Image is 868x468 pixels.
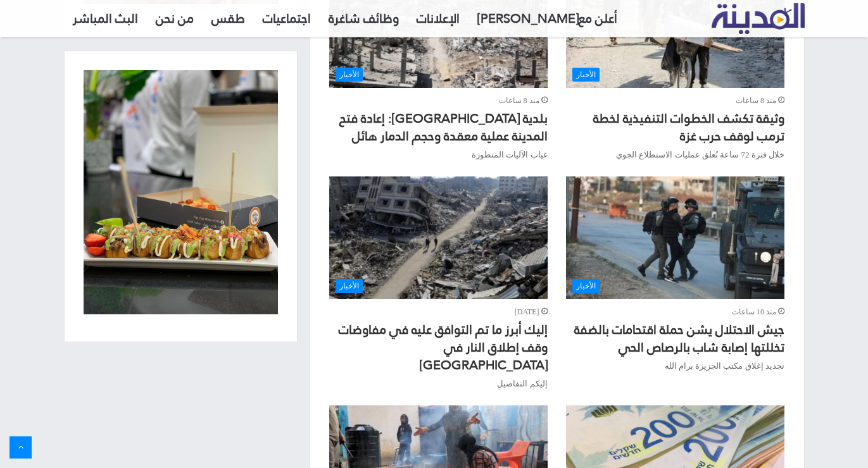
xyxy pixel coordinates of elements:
span: الأخبار [336,279,363,293]
img: صورة إليك أبرز ما تم التوافق عليه في مفاوضات وقف إطلاق النار في غزة [329,176,547,299]
p: خلال فترة 72 ساعة تُعلق عمليات الاستطلاع الجوي [566,148,784,161]
a: وثيقة تكشف الخطوات التنفيذية لخطة ترمب لوقف حرب غزة [593,106,784,148]
span: منذ 8 ساعات [499,94,548,108]
span: منذ 8 ساعات [736,94,784,108]
span: الأخبار [336,68,363,82]
p: تجديد إغلاق مكتب الجزيرة برام الله [566,359,784,373]
a: جيش الاحتلال يشن حملة اقتحامات بالضفة تخللتها إصابة شاب بالرصاص الحي [574,317,784,359]
a: تلفزيون المدينة [712,4,805,35]
p: إليكم التفاصيل [329,377,547,390]
a: بلدية [GEOGRAPHIC_DATA]: إعادة فتح المدينة عملية معقدة وحجم الدمار هائل [339,106,548,148]
span: الأخبار [572,279,600,293]
a: إليك أبرز ما تم التوافق عليه في مفاوضات وقف إطلاق النار في [GEOGRAPHIC_DATA] [339,317,548,377]
img: تلفزيون المدينة [712,3,805,34]
img: صورة جيش الاحتلال يشن حملة اقتحامات بالضفة تخللتها إصابة شاب بالرصاص الحي [566,176,784,299]
span: الأخبار [572,68,600,82]
span: منذ 10 ساعات [732,305,784,319]
a: إليك أبرز ما تم التوافق عليه في مفاوضات وقف إطلاق النار في غزة [329,176,547,299]
p: غياب الآليات المتطورة [329,148,547,161]
span: [DATE] [515,305,548,319]
a: جيش الاحتلال يشن حملة اقتحامات بالضفة تخللتها إصابة شاب بالرصاص الحي [566,176,784,299]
